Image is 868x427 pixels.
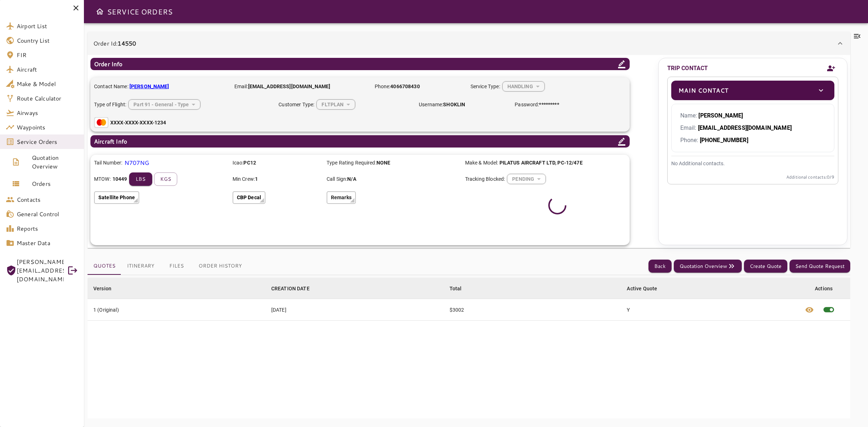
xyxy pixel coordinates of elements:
span: Aircraft [17,65,78,74]
b: 1 [255,176,258,182]
button: Quotes [88,257,121,275]
div: Tracking Blocked: [465,174,598,184]
td: Y [621,299,799,321]
b: XXXX-XXXX-XXXX-1234 [110,120,166,125]
b: [PERSON_NAME] [129,84,169,89]
span: Route Calculator [17,94,78,103]
div: Active Quote [627,284,657,293]
div: MTOW: [94,172,227,186]
div: HANDLING [128,95,200,114]
div: HANDLING [316,95,355,114]
button: View quote details [801,299,818,320]
p: Phone: [375,83,463,90]
p: CBP Decal [237,194,261,201]
button: Itinerary [121,257,160,275]
div: Order Id:14550 [88,32,850,55]
p: Order Id: [93,39,136,48]
div: Service Type: [471,81,559,92]
div: Customer Type: [278,99,412,110]
b: 14550 [118,39,136,47]
span: visibility [805,306,814,314]
p: Phone: [680,136,825,145]
span: Service Orders [17,137,78,146]
span: [PERSON_NAME][EMAIL_ADDRESS][DOMAIN_NAME] [17,257,64,283]
p: Order Info [94,60,123,68]
b: [PHONE_NUMBER] [700,137,748,144]
p: Min Crew: [233,175,321,183]
td: $3002 [444,299,621,321]
p: Name: [680,111,825,120]
p: Email: [680,124,825,132]
p: Make & Model: [465,159,554,167]
button: kgs [154,172,177,186]
button: toggle [815,84,827,97]
button: Send Quote Request [790,260,850,273]
img: Mastercard [94,117,109,128]
span: Reports [17,224,78,233]
button: Files [160,257,193,275]
div: CREATION DATE [271,284,310,293]
button: Create Quote [744,260,787,273]
div: HANDLING [502,77,545,96]
p: Main Contact [678,86,728,95]
span: Active Quote [627,284,667,293]
span: This quote is already active [818,299,839,320]
b: [EMAIL_ADDRESS][DOMAIN_NAME] [698,124,792,131]
span: Version [93,284,121,293]
h6: SERVICE ORDERS [107,6,173,17]
span: Country List [17,36,78,45]
button: Back [648,260,672,273]
b: [EMAIL_ADDRESS][DOMAIN_NAME] [248,84,331,89]
b: 10449 [112,175,127,183]
b: PILATUS AIRCRAFT LTD , PC-12/47E [499,160,583,166]
button: Open drawer [93,4,107,19]
p: Icao: [233,159,321,167]
p: Password: [515,101,559,108]
p: Satellite Phone [98,194,135,201]
span: Quotation Overview [32,153,78,171]
b: PC12 [243,160,256,166]
p: Remarks [331,194,352,201]
div: Order Id:14550 [88,55,850,248]
span: Airport List [17,22,78,30]
span: Contacts [17,195,78,204]
button: Add new contact [824,60,838,77]
b: NONE [376,160,391,166]
p: Type Rating Required: [327,159,460,167]
td: [DATE] [265,299,444,321]
b: SHOKLIN [443,102,465,107]
div: Version [93,284,111,293]
p: Contact Name: [94,83,227,90]
b: N/A [347,176,356,182]
span: FIR [17,51,78,59]
p: N707NG [124,158,149,167]
button: lbs [129,172,152,186]
p: Call Sign: [327,175,460,183]
button: Quotation Overview [674,260,742,273]
div: HANDLING [507,170,546,189]
p: Tail Number: [94,159,123,167]
span: Total [450,284,471,293]
p: Aircraft Info [94,137,127,146]
div: Main Contacttoggle [671,81,834,100]
div: Type of Flight: [94,99,271,110]
p: TRIP CONTACT [667,64,708,73]
p: No Additional contacts. [671,160,834,167]
span: Airways [17,108,78,117]
p: Email: [234,83,367,90]
span: CREATION DATE [271,284,319,293]
td: 1 (Original) [88,299,265,321]
button: Order History [193,257,248,275]
p: Additional contacts: 0 /9 [671,174,834,180]
span: Orders [32,179,78,188]
b: 4066708430 [390,84,420,89]
span: General Control [17,210,78,218]
span: Waypoints [17,123,78,132]
p: Username: [419,101,507,108]
b: [PERSON_NAME] [698,112,743,119]
div: Total [450,284,462,293]
span: Master Data [17,239,78,247]
span: Make & Model [17,80,78,88]
div: basic tabs example [88,257,248,275]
